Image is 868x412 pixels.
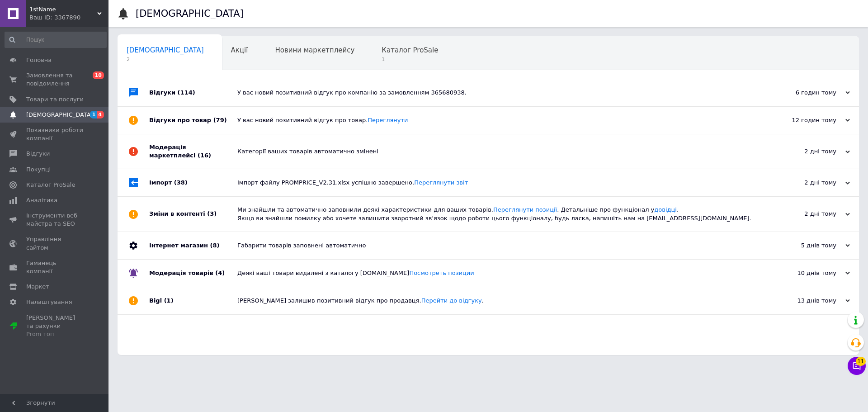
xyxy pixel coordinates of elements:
div: 5 днів тому [759,242,850,250]
div: Ми знайшли та автоматично заповнили деякі характеристики для ваших товарів. . Детальніше про функ... [237,206,759,222]
div: У вас новий позитивний відгук про товар. [237,116,759,124]
div: Ваш ID: 3367890 [29,14,108,22]
div: 2 дні тому [759,147,850,156]
span: [DEMOGRAPHIC_DATA] [127,46,204,54]
span: Показники роботи компанії [26,126,84,142]
span: Каталог ProSale [26,181,75,189]
span: Головна [26,56,52,64]
span: 11 [856,357,866,366]
div: 12 годин тому [759,116,850,124]
span: Аналітика [26,196,57,204]
span: 1 [382,56,438,63]
span: [DEMOGRAPHIC_DATA] [26,111,93,119]
span: 10 [93,71,104,79]
span: 2 [127,56,204,63]
a: Перейти до відгуку [421,297,482,304]
div: Габарити товарів заповнені автоматично [237,242,759,250]
div: Prom топ [26,330,84,338]
span: Новини маркетплейсу [275,46,354,54]
a: Посмотреть позиции [409,270,474,276]
span: (114) [178,89,195,96]
div: Імпорт файлу PROMPRICE_V2.31.xlsx успішно завершено. [237,179,759,187]
input: Пошук [5,32,107,48]
div: Модерація товарів [149,260,237,287]
span: (38) [174,179,188,186]
div: Імпорт [149,169,237,196]
div: 2 дні тому [759,210,850,218]
span: Налаштування [26,298,72,306]
div: Відгуки про товар [149,107,237,134]
div: У вас новий позитивний відгук про компанію за замовленням 365680938. [237,89,759,97]
span: Акції [231,46,248,54]
span: (4) [215,270,225,276]
div: Відгуки [149,79,237,106]
span: (79) [213,117,227,123]
a: Переглянути [368,117,408,123]
span: Управління сайтом [26,235,84,251]
div: Зміни в контенті [149,197,237,231]
div: 10 днів тому [759,269,850,277]
span: Покупці [26,166,51,174]
span: Каталог ProSale [382,46,438,54]
a: довідці [654,206,677,213]
span: Інструменти веб-майстра та SEO [26,212,84,228]
span: 4 [97,111,104,118]
div: Деякі ваші товари видалені з каталогу [DOMAIN_NAME] [237,269,759,277]
span: (3) [207,210,217,217]
div: 2 дні тому [759,179,850,187]
span: (8) [210,242,219,249]
a: Переглянути звіт [414,179,468,186]
div: Категорії ваших товарів автоматично змінені [237,147,759,156]
div: Модерація маркетплейсі [149,134,237,169]
button: Чат з покупцем11 [848,357,866,375]
div: Bigl [149,287,237,314]
div: Інтернет магазин [149,232,237,259]
span: 1 [90,111,97,118]
span: Товари та послуги [26,95,84,104]
span: Відгуки [26,150,50,158]
h1: [DEMOGRAPHIC_DATA] [136,8,244,19]
a: Переглянути позиції [493,206,557,213]
span: Маркет [26,283,49,291]
span: Гаманець компанії [26,259,84,275]
div: 13 днів тому [759,297,850,305]
div: [PERSON_NAME] залишив позитивний відгук про продавця. . [237,297,759,305]
span: Замовлення та повідомлення [26,71,84,88]
span: (1) [164,297,174,304]
div: 6 годин тому [759,89,850,97]
span: [PERSON_NAME] та рахунки [26,314,84,339]
span: (16) [198,152,211,159]
span: 1stName [29,5,97,14]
